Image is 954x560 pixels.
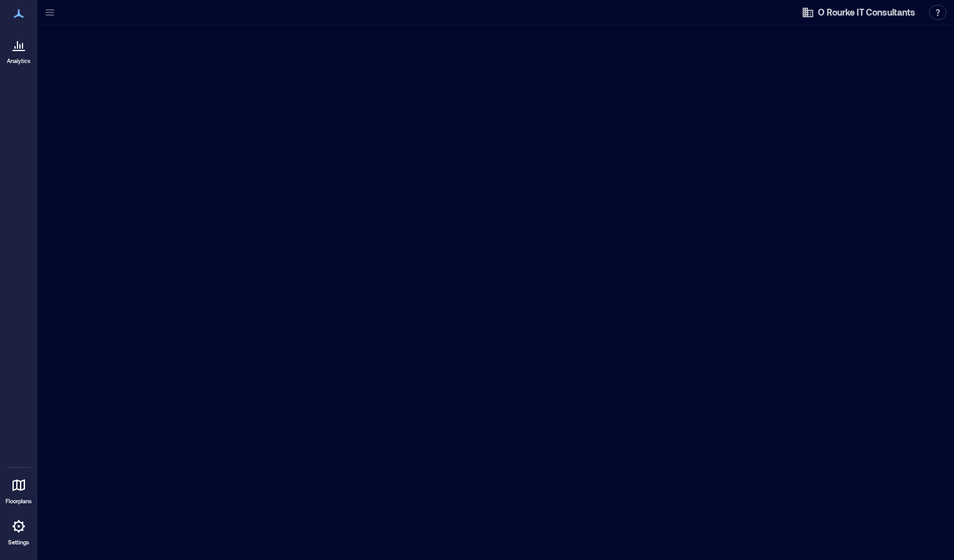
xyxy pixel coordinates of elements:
p: Analytics [7,57,31,65]
a: Floorplans [2,470,36,509]
span: O Rourke IT Consultants [818,6,915,19]
p: Settings [8,539,29,546]
a: Settings [4,511,34,550]
button: O Rourke IT Consultants [798,2,919,22]
a: Analytics [3,30,34,69]
p: Floorplans [6,498,32,505]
